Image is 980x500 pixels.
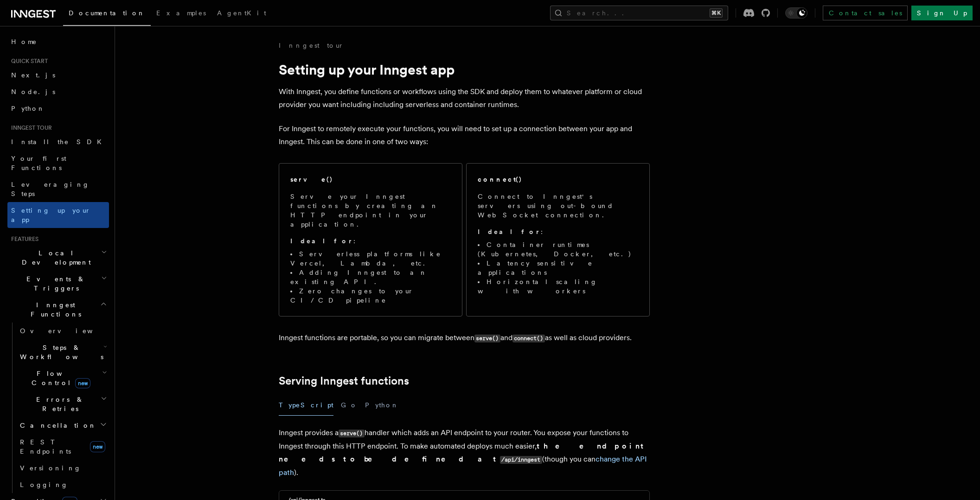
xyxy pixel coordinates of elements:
[16,421,96,430] span: Cancellation
[7,150,109,176] a: Your first Functions
[16,395,101,413] span: Errors & Retries
[16,391,109,417] button: Errors & Retries
[339,430,365,437] code: serve()
[823,6,908,20] a: Contact sales
[341,395,358,416] button: Go
[7,274,101,293] span: Events & Triggers
[11,37,37,46] span: Home
[7,176,109,202] a: Leveraging Steps
[290,286,451,305] li: Zero changes to your CI/CD pipeline
[478,259,638,277] li: Latency sensitive applications
[90,441,105,452] span: new
[7,133,109,150] a: Install the SDK
[279,426,650,479] p: Inngest provides a handler which adds an API endpoint to your router. You expose your functions t...
[20,438,71,455] span: REST Endpoints
[911,6,973,20] a: Sign Up
[151,3,211,25] a: Examples
[500,456,542,464] code: /api/inngest
[478,277,638,296] li: Horizontal scaling with workers
[512,335,545,342] code: connect()
[478,192,638,220] p: Connect to Inngest's servers using out-bound WebSocket connection.
[7,57,48,65] span: Quick start
[16,476,109,493] a: Logging
[20,327,115,335] span: Overview
[7,83,109,100] a: Node.js
[7,297,109,323] button: Inngest Functions
[7,33,109,50] a: Home
[279,395,333,416] button: TypeScript
[785,7,807,19] button: Toggle dark mode
[7,67,109,83] a: Next.js
[279,61,650,78] h1: Setting up your Inngest app
[16,460,109,476] a: Versioning
[279,374,409,387] a: Serving Inngest functions
[279,331,650,345] p: Inngest functions are portable, so you can migrate between and as well as cloud providers.
[7,235,38,243] span: Features
[365,395,399,416] button: Python
[290,175,333,184] h2: serve()
[466,163,650,316] a: connect()Connect to Inngest's servers using out-bound WebSocket connection.Ideal for:Container ru...
[16,343,103,361] span: Steps & Workflows
[290,192,451,229] p: Serve your Inngest functions by creating an HTTP endpoint in your application.
[75,378,90,388] span: new
[11,207,91,223] span: Setting up your app
[478,227,638,236] p: :
[11,138,107,146] span: Install the SDK
[7,202,109,228] a: Setting up your app
[279,163,462,316] a: serve()Serve your Inngest functions by creating an HTTP endpoint in your application.Ideal for:Se...
[290,236,451,246] p: :
[16,365,109,391] button: Flow Controlnew
[211,3,272,25] a: AgentKit
[156,9,206,17] span: Examples
[20,481,68,488] span: Logging
[7,271,109,297] button: Events & Triggers
[7,100,109,117] a: Python
[7,124,52,132] span: Inngest tour
[290,237,353,245] strong: Ideal for
[279,41,344,50] a: Inngest tour
[63,3,151,26] a: Documentation
[7,300,100,319] span: Inngest Functions
[478,240,638,259] li: Container runtimes (Kubernetes, Docker, etc.)
[20,464,81,472] span: Versioning
[550,6,728,20] button: Search...⌘K
[11,181,90,197] span: Leveraging Steps
[290,249,451,268] li: Serverless platforms like Vercel, Lambda, etc.
[474,335,500,342] code: serve()
[7,245,109,271] button: Local Development
[16,417,109,434] button: Cancellation
[11,71,55,79] span: Next.js
[11,105,45,112] span: Python
[11,155,66,171] span: Your first Functions
[16,339,109,365] button: Steps & Workflows
[290,268,451,286] li: Adding Inngest to an existing API.
[11,88,55,95] span: Node.js
[217,9,266,17] span: AgentKit
[16,323,109,339] a: Overview
[7,248,101,267] span: Local Development
[16,434,109,460] a: REST Endpointsnew
[7,323,109,493] div: Inngest Functions
[16,369,102,387] span: Flow Control
[279,85,650,111] p: With Inngest, you define functions or workflows using the SDK and deploy them to whatever platfor...
[279,122,650,148] p: For Inngest to remotely execute your functions, you will need to set up a connection between your...
[478,228,541,235] strong: Ideal for
[478,175,522,184] h2: connect()
[69,9,145,17] span: Documentation
[710,8,723,18] kbd: ⌘K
